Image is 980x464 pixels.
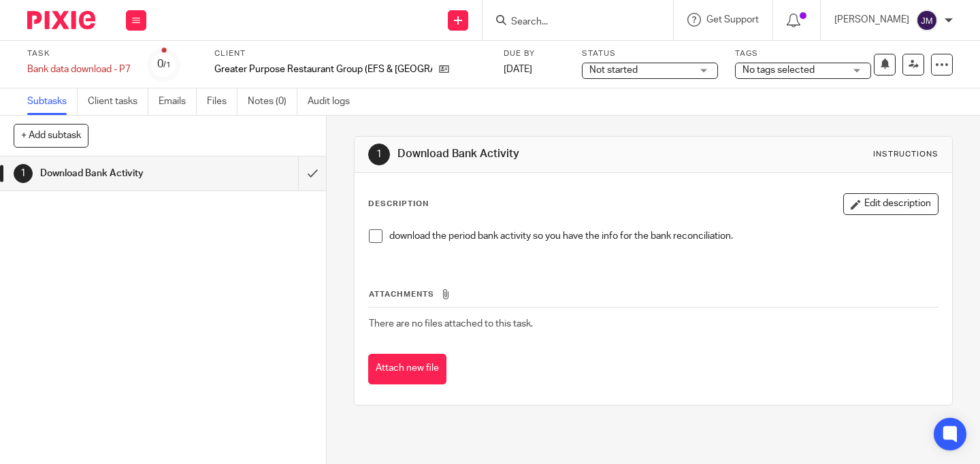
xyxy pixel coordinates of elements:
[14,164,33,183] div: 1
[27,88,78,115] a: Subtasks
[248,88,297,115] a: Notes (0)
[510,16,632,29] input: Search
[582,48,718,59] label: Status
[14,124,88,147] button: + Add subtask
[368,354,446,384] button: Attach new file
[27,11,95,29] img: Pixie
[369,319,533,329] span: There are no files attached to this task.
[159,88,197,115] a: Emails
[214,63,432,76] p: Greater Purpose Restaurant Group (EFS & [GEOGRAPHIC_DATA])
[834,13,909,27] p: [PERSON_NAME]
[397,147,683,161] h1: Download Bank Activity
[504,48,565,59] label: Due by
[157,56,171,72] div: 0
[916,10,938,31] img: svg%3E
[873,149,938,160] div: Instructions
[369,291,434,298] span: Attachments
[214,48,487,59] label: Client
[308,88,360,115] a: Audit logs
[368,199,429,210] p: Description
[27,63,131,76] div: Bank data download - P7
[207,88,238,115] a: Files
[504,65,532,74] span: [DATE]
[706,15,759,24] span: Get Support
[40,163,203,184] h1: Download Bank Activity
[88,88,148,115] a: Client tasks
[27,48,131,59] label: Task
[843,193,938,215] button: Edit description
[368,144,390,165] div: 1
[163,61,171,69] small: /1
[589,65,638,75] span: Not started
[735,48,871,59] label: Tags
[742,65,815,75] span: No tags selected
[389,229,938,243] p: download the period bank activity so you have the info for the bank reconciliation.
